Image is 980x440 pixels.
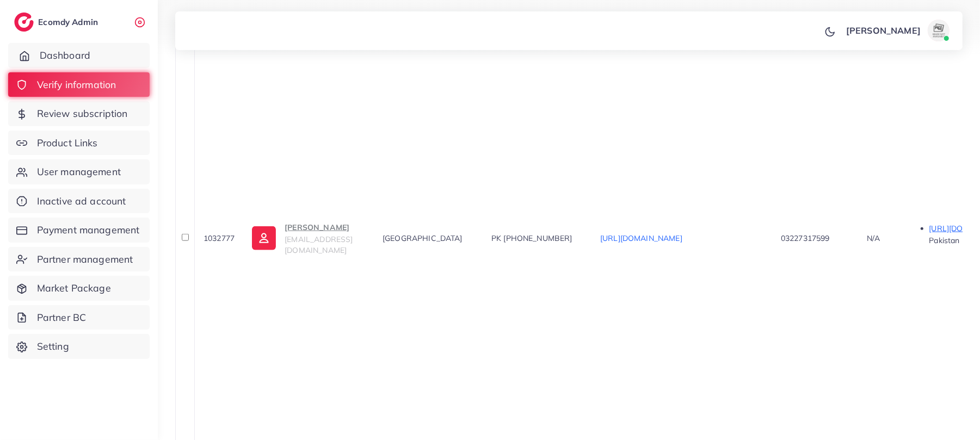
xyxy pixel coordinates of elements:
[37,311,87,325] span: Partner BC
[37,194,126,208] span: Inactive ad account
[37,339,69,354] span: Setting
[383,233,463,243] span: [GEOGRAPHIC_DATA]
[491,233,572,243] span: PK [PHONE_NUMBER]
[8,131,150,156] a: Product Links
[8,247,150,272] a: Partner management
[38,17,101,27] h2: Ecomdy Admin
[14,13,34,32] img: logo
[928,20,950,41] img: avatar
[37,165,121,179] span: User management
[781,233,830,243] span: 03227317599
[8,72,150,97] a: Verify information
[37,78,116,92] span: Verify information
[8,305,150,330] a: Partner BC
[285,221,365,234] p: [PERSON_NAME]
[846,24,921,37] p: [PERSON_NAME]
[8,218,150,243] a: Payment management
[37,107,128,121] span: Review subscription
[252,221,365,256] a: [PERSON_NAME][EMAIL_ADDRESS][DOMAIN_NAME]
[8,43,150,68] a: Dashboard
[867,233,880,243] span: N/A
[600,233,682,243] a: [URL][DOMAIN_NAME]
[37,223,140,237] span: Payment management
[840,20,954,41] a: [PERSON_NAME]avatar
[204,233,235,243] span: 1032777
[37,136,98,150] span: Product Links
[252,226,276,250] img: ic-user-info.36bf1079.svg
[285,234,353,255] span: [EMAIL_ADDRESS][DOMAIN_NAME]
[8,334,150,359] a: Setting
[8,189,150,214] a: Inactive ad account
[8,276,150,301] a: Market Package
[37,252,133,267] span: Partner management
[40,48,90,63] span: Dashboard
[8,159,150,184] a: User management
[8,101,150,126] a: Review subscription
[37,281,111,295] span: Market Package
[14,13,101,32] a: logoEcomdy Admin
